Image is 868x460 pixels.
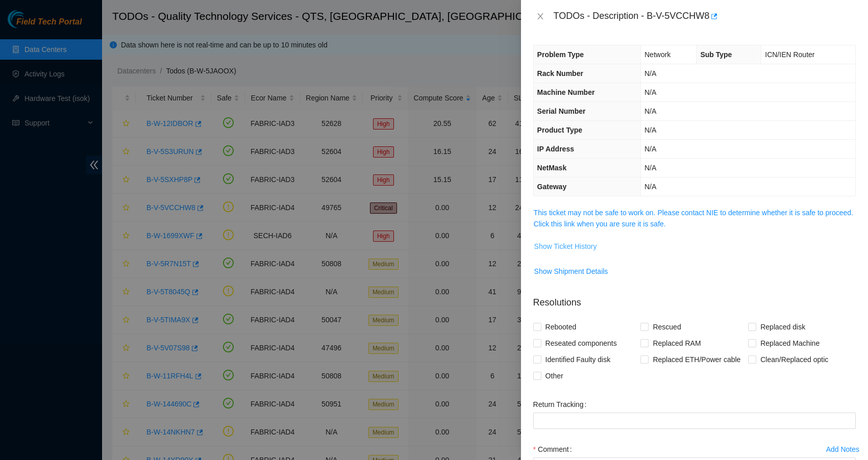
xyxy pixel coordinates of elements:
span: Show Shipment Details [534,266,608,277]
span: Problem Type [537,50,584,59]
span: Replaced ETH/Power cable [649,351,745,368]
span: Network [644,50,671,59]
span: Rack Number [537,69,583,78]
span: Replaced Machine [756,335,824,351]
div: Add Notes [826,446,859,453]
span: ICN/IEN Router [765,50,814,59]
button: Show Ticket History [534,238,598,254]
span: Gateway [537,183,567,191]
label: Comment [533,441,576,457]
div: TODOs - Description - B-V-5VCCHW8 [554,8,856,24]
span: N/A [644,183,656,191]
span: N/A [644,107,656,115]
span: Replaced RAM [649,335,705,351]
span: Show Ticket History [534,241,597,252]
span: Product Type [537,126,582,134]
span: Rescued [649,319,685,335]
span: Rebooted [541,319,581,335]
span: N/A [644,145,656,153]
span: NetMask [537,164,567,172]
button: Add Notes [826,441,860,457]
input: Return Tracking [533,413,856,429]
span: Machine Number [537,88,595,96]
span: Reseated components [541,335,621,351]
span: Other [541,368,567,384]
span: N/A [644,88,656,96]
span: IP Address [537,145,574,153]
label: Return Tracking [533,396,591,413]
span: Serial Number [537,107,586,115]
span: N/A [644,69,656,78]
button: Close [533,12,548,21]
span: N/A [644,126,656,134]
span: Sub Type [700,50,732,59]
span: Clean/Replaced optic [756,351,832,368]
span: close [536,12,544,20]
button: Show Shipment Details [534,263,609,279]
span: Replaced disk [756,319,809,335]
a: This ticket may not be safe to work on. Please contact NIE to determine whether it is safe to pro... [534,209,853,228]
p: Resolutions [533,288,856,310]
span: Identified Faulty disk [541,351,615,368]
span: N/A [644,164,656,172]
